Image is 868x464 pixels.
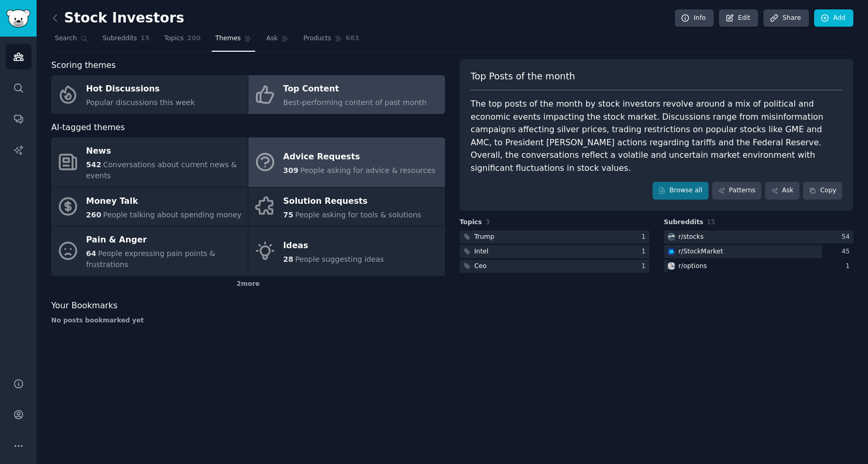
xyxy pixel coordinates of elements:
div: News [86,143,243,160]
div: Pain & Anger [86,232,243,249]
div: 1 [642,233,649,242]
span: Scoring themes [51,59,116,72]
span: 542 [86,160,101,169]
span: 309 [283,166,299,175]
div: r/ options [679,262,707,271]
div: Top Content [283,81,427,98]
a: Info [675,9,714,27]
span: Ask [266,34,278,43]
span: Subreddits [102,34,137,43]
div: Ceo [474,262,487,271]
div: 1 [846,262,853,271]
span: Your Bookmarks [51,299,118,312]
span: Top Posts of the month [471,70,575,83]
div: Intel [474,247,488,257]
div: 1 [642,262,649,271]
span: Topics [460,218,482,227]
span: 15 [141,34,150,43]
div: Trump [474,233,494,242]
a: Money Talk260People talking about spending money [51,188,248,226]
a: Ask [262,30,292,52]
div: No posts bookmarked yet [51,316,445,326]
span: 28 [283,255,293,263]
a: optionsr/options1 [664,260,854,273]
span: 75 [283,211,293,219]
img: stocks [668,233,675,240]
span: 3 [486,218,490,226]
a: Top ContentBest-performing content of past month [248,75,445,114]
a: Browse all [653,182,709,200]
a: Share [763,9,808,27]
a: Solution Requests75People asking for tools & solutions [248,188,445,226]
span: 64 [86,249,96,258]
a: News542Conversations about current news & events [51,137,248,187]
span: Themes [215,34,241,43]
div: 45 [841,247,853,257]
a: Patterns [712,182,761,200]
img: GummySearch logo [6,9,30,28]
div: r/ stocks [679,233,704,242]
div: r/ StockMarket [679,247,723,257]
span: Best-performing content of past month [283,98,427,107]
a: Edit [719,9,758,27]
div: Advice Requests [283,148,436,165]
img: StockMarket [668,248,675,255]
span: Subreddits [664,218,704,227]
a: StockMarketr/StockMarket45 [664,245,854,258]
a: Themes [212,30,256,52]
div: Solution Requests [283,193,421,210]
div: The top posts of the month by stock investors revolve around a mix of political and economic even... [471,98,842,175]
a: Add [814,9,853,27]
a: Ask [765,182,800,200]
a: Ideas28People suggesting ideas [248,226,445,276]
a: Pain & Anger64People expressing pain points & frustrations [51,226,248,276]
a: Products683 [300,30,362,52]
a: Topics200 [161,30,204,52]
a: Subreddits15 [99,30,153,52]
span: 260 [86,211,101,219]
span: Topics [164,34,184,43]
a: Hot DiscussionsPopular discussions this week [51,75,248,114]
span: 200 [187,34,201,43]
div: 54 [841,233,853,242]
div: 1 [642,247,649,257]
h2: Stock Investors [51,10,184,27]
a: Trump1 [460,230,649,243]
div: Ideas [283,237,384,254]
a: Advice Requests309People asking for advice & resources [248,137,445,187]
span: People asking for advice & resources [300,166,435,175]
span: Conversations about current news & events [86,160,237,180]
a: stocksr/stocks54 [664,230,854,243]
span: Products [303,34,331,43]
span: People talking about spending money [103,211,242,219]
span: People asking for tools & solutions [295,211,421,219]
a: Ceo1 [460,260,649,273]
div: Hot Discussions [86,81,195,98]
span: AI-tagged themes [51,121,125,134]
span: People suggesting ideas [295,255,384,263]
div: Money Talk [86,193,242,210]
button: Copy [803,182,842,200]
img: options [668,262,675,270]
a: Search [51,30,92,52]
div: 2 more [51,276,445,293]
a: Intel1 [460,245,649,258]
span: Popular discussions this week [86,98,195,107]
span: 683 [346,34,359,43]
span: Search [55,34,77,43]
span: People expressing pain points & frustrations [86,249,215,269]
span: 15 [707,218,715,226]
